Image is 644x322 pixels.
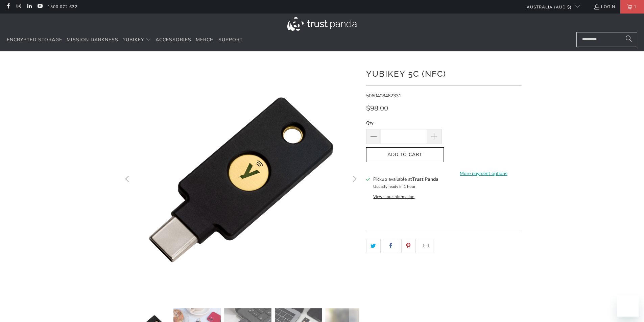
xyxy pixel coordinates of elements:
nav: Translation missing: en.navigation.header.main_nav [7,32,243,48]
a: Email this to a friend [419,239,433,253]
label: Qty [366,119,442,127]
h3: Pickup available at [373,176,438,183]
a: Merch [196,32,214,48]
a: Mission Darkness [67,32,118,48]
a: More payment options [446,170,522,177]
h1: YubiKey 5C (NFC) [366,67,522,80]
a: Share this on Facebook [384,239,398,253]
a: 1300 072 632 [48,3,77,10]
img: Trust Panda Australia [287,17,357,31]
iframe: Button to launch messaging window [617,295,639,317]
a: Trust Panda Australia on LinkedIn [26,4,32,9]
span: Encrypted Storage [7,36,62,43]
a: Login [594,3,615,10]
span: Merch [196,36,214,43]
span: Mission Darkness [67,36,118,43]
a: Trust Panda Australia on Instagram [16,4,21,9]
a: Share this on Twitter [366,239,381,253]
small: Usually ready in 1 hour [373,184,415,189]
span: Add to Cart [373,152,437,158]
a: Accessories [156,32,191,48]
a: Trust Panda Australia on Facebook [5,4,11,9]
button: Add to Cart [366,147,444,163]
button: Previous [122,61,133,298]
input: Search... [576,32,637,47]
span: YubiKey [123,36,144,43]
button: Search [620,32,637,47]
b: Trust Panda [412,176,438,182]
span: 5060408462331 [366,93,401,99]
a: Support [218,32,243,48]
span: $98.00 [366,104,388,113]
button: View store information [373,194,414,199]
a: YubiKey 5C (NFC) - Trust Panda [123,61,359,298]
a: Encrypted Storage [7,32,62,48]
span: Accessories [156,36,191,43]
button: Next [349,61,360,298]
a: Share this on Pinterest [401,239,416,253]
span: Support [218,36,243,43]
a: Trust Panda Australia on YouTube [37,4,43,9]
summary: YubiKey [123,32,151,48]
